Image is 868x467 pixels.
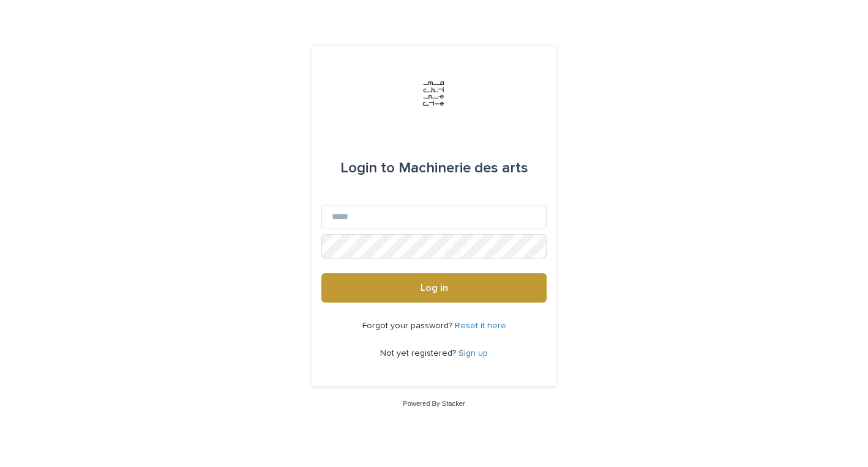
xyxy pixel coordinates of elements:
span: Login to [340,161,395,175]
button: Log in [321,273,547,303]
a: Sign up [458,349,488,358]
a: Powered By Stacker [403,400,465,407]
div: Machinerie des arts [340,151,528,185]
a: Reset it here [455,322,506,330]
span: Forgot your password? [362,322,455,330]
span: Log in [421,283,448,293]
span: Not yet registered? [380,349,458,358]
img: Jx8JiDZqSLW7pnA6nIo1 [416,75,452,112]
